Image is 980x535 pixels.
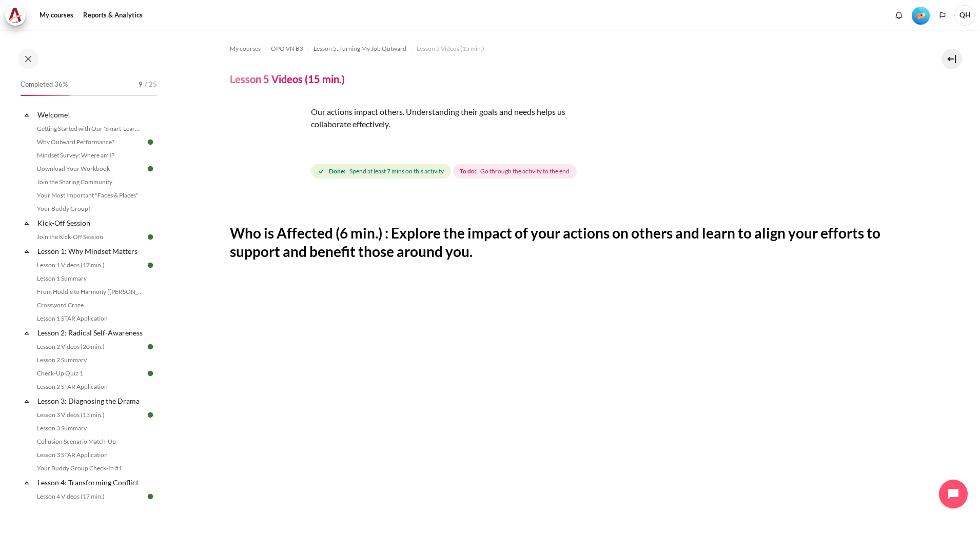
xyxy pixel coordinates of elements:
[912,6,930,25] div: Level #2
[34,449,146,461] a: Lesson 3 STAR Application
[36,244,146,258] a: Lesson 1: Why Mindset Matters
[417,44,484,53] span: Lesson 5 Videos (15 min.)
[139,80,143,90] span: 9
[146,232,155,242] img: Done
[8,8,23,23] img: Architeck
[311,162,579,181] div: Completion requirements for Lesson 5 Videos (15 min.)
[480,167,570,176] span: Go through the activity to the end
[34,367,146,380] a: Check-Up Quiz 1
[954,5,975,26] a: User menu
[34,299,146,311] a: Crossword Craze
[36,394,146,408] a: Lesson 3: Diagnosing the Drama
[34,490,146,503] a: Lesson 4 Videos (17 min.)
[34,435,146,448] a: Collusion Scenario Match-Up
[230,44,261,53] span: My courses
[22,396,32,406] span: Collapse
[146,261,155,270] img: Done
[230,43,261,55] a: My courses
[36,475,146,489] a: Lesson 4: Transforming Conflict
[146,342,155,351] img: Done
[460,167,476,176] strong: To do:
[22,328,32,338] span: Collapse
[34,272,146,285] a: Lesson 1 Summary
[34,286,146,298] a: From Huddle to Harmony ([PERSON_NAME]'s Story)
[34,409,146,421] a: Lesson 3 Videos (13 min.)
[230,106,307,183] img: srdr
[34,354,146,366] a: Lesson 2 Summary
[34,381,146,393] a: Lesson 2 STAR Application
[34,462,146,474] a: Your Buddy Group Check-In #1
[146,492,155,501] img: Done
[34,203,146,215] a: Your Buddy Group!
[313,43,406,55] a: Lesson 5: Turning My Job Outward
[34,136,146,148] a: Why Outward Performance?
[146,410,155,420] img: Done
[34,123,146,135] a: Getting Started with Our 'Smart-Learning' Platform
[230,224,907,261] h2: Who is Affected (6 min.) : Explore the impact of your actions on others and learn to align your e...
[34,422,146,434] a: Lesson 3 Summary
[146,137,155,147] img: Done
[146,164,155,173] img: Done
[145,80,157,90] span: / 25
[5,5,31,26] a: Architeck Architeck
[349,167,444,176] span: Spend at least 7 mins on this activity
[912,7,930,25] img: Level #2
[230,72,345,86] h4: Lesson 5 Videos (15 min.)
[36,326,146,340] a: Lesson 2: Radical Self-Awareness
[22,110,32,120] span: Collapse
[80,5,146,26] a: Reports & Analytics
[329,167,345,176] strong: Done:
[34,176,146,188] a: Join the Sharing Community
[230,106,589,130] p: Our actions impact others. Understanding their goals and needs helps us collaborate effectively.
[34,259,146,271] a: Lesson 1 Videos (17 min.)
[34,341,146,353] a: Lesson 2 Videos (20 min.)
[34,163,146,175] a: Download Your Workbook
[34,149,146,162] a: Mindset Survey: Where am I?
[34,189,146,202] a: Your Most Important "Faces & Places"
[34,312,146,325] a: Lesson 1 STAR Application
[146,369,155,378] img: Done
[34,231,146,243] a: Join the Kick-Off Session
[36,5,77,26] a: My courses
[954,5,975,26] span: QH
[21,80,68,90] span: Completed 36%
[908,6,934,25] a: Level #2
[417,43,484,55] a: Lesson 5 Videos (15 min.)
[313,44,406,53] span: Lesson 5: Turning My Job Outward
[21,95,70,96] div: 36%
[22,218,32,228] span: Collapse
[36,108,146,122] a: Welcome!
[271,44,303,53] span: OPO VN B3
[935,8,950,23] button: Languages
[36,216,146,230] a: Kick-Off Session
[22,246,32,256] span: Collapse
[34,504,146,516] a: Lesson 4 Summary
[230,41,907,57] nav: Navigation bar
[891,8,907,23] div: Show notification window with no new notifications
[271,43,303,55] a: OPO VN B3
[22,478,32,488] span: Collapse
